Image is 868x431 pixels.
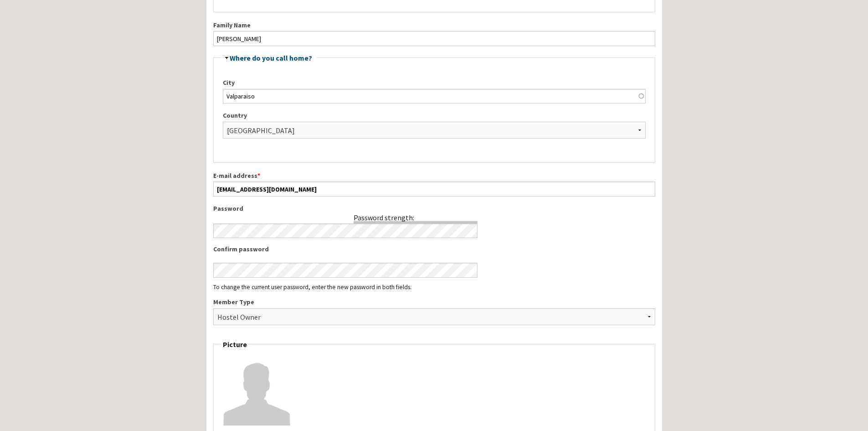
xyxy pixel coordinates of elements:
[213,171,655,181] label: E-mail address
[213,244,478,254] label: Confirm password
[257,171,260,180] span: This field is required.
[213,204,478,213] label: Password
[223,386,291,395] a: View user profile.
[223,357,291,426] img: panchoross's picture
[213,21,655,30] label: Family Name
[223,78,646,88] label: City
[213,297,655,307] label: Member Type
[230,53,312,62] a: Where do you call home?
[213,182,655,196] input: A valid e-mail address. All e-mails from the system will be sent to this address. The e-mail addr...
[223,340,247,349] span: Picture
[223,111,646,120] label: Country
[354,213,414,222] div: Password strength:
[213,284,655,291] div: To change the current user password, enter the new password in both fields.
